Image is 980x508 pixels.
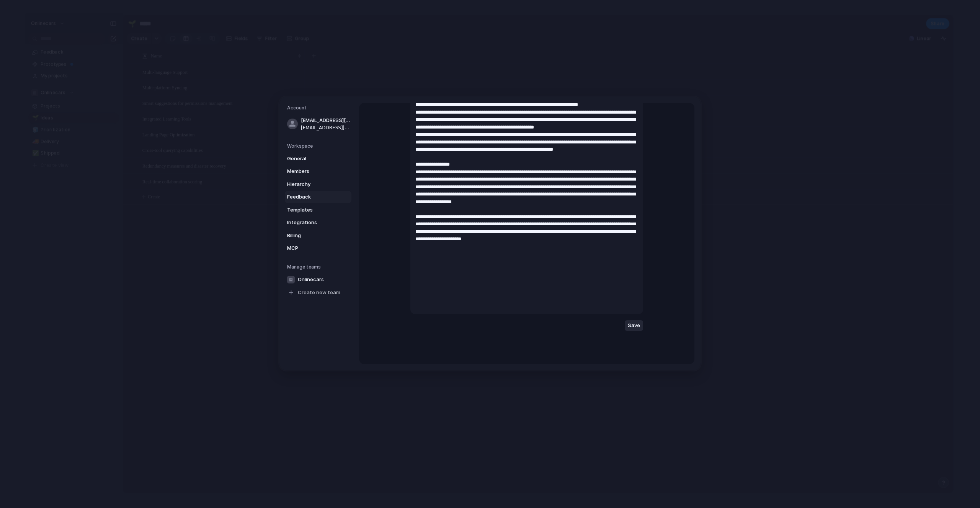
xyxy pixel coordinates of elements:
[287,193,336,201] span: Feedback
[287,244,336,252] span: MCP
[301,124,350,131] span: [EMAIL_ADDRESS][DOMAIN_NAME]
[285,178,351,190] a: Hierarchy
[285,230,351,242] a: Billing
[285,274,351,286] a: Onlinecars
[628,322,640,329] span: Save
[287,232,336,239] span: Billing
[287,104,351,111] h5: Account
[287,143,351,150] h5: Workspace
[285,217,351,229] a: Integrations
[285,191,351,203] a: Feedback
[298,276,324,283] span: Onlinecars
[301,117,350,124] span: [EMAIL_ADDRESS][DOMAIN_NAME]
[285,242,351,254] a: MCP
[287,264,351,270] h5: Manage teams
[287,168,336,175] span: Members
[285,287,351,299] a: Create new team
[298,289,340,296] span: Create new team
[287,219,336,226] span: Integrations
[287,206,336,214] span: Templates
[285,114,351,134] a: [EMAIL_ADDRESS][DOMAIN_NAME][EMAIL_ADDRESS][DOMAIN_NAME]
[287,181,336,188] span: Hierarchy
[287,155,336,163] span: General
[285,204,351,216] a: Templates
[285,165,351,177] a: Members
[285,153,351,165] a: General
[625,320,643,331] button: Save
